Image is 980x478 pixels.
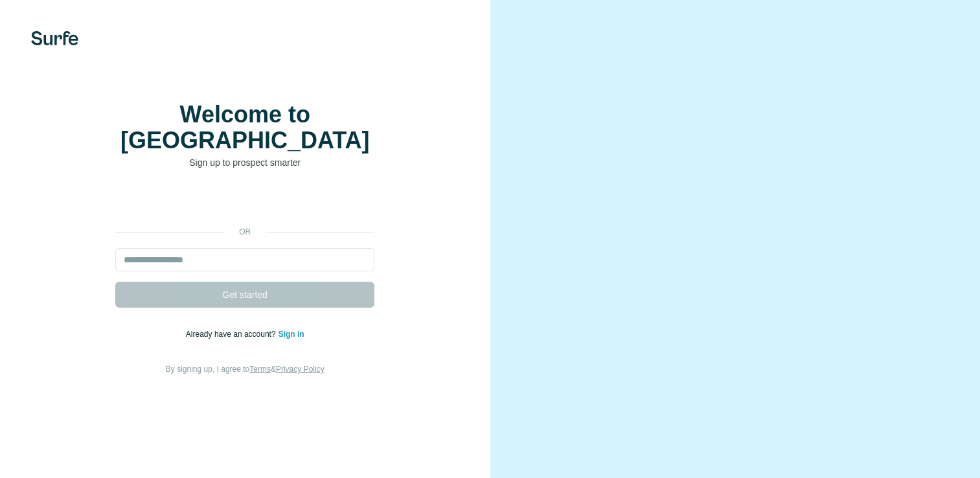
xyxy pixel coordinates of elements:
[186,330,279,339] span: Already have an account?
[31,31,78,45] img: Surfe's logo
[276,365,325,374] a: Privacy Policy
[714,13,967,187] iframe: Dialoogvenster Inloggen met Google
[115,156,374,169] p: Sign up to prospect smarter
[224,226,266,238] p: or
[166,365,325,374] span: By signing up, I agree to &
[279,330,304,339] a: Sign in
[249,365,271,374] a: Terms
[115,102,374,154] h1: Welcome to [GEOGRAPHIC_DATA]
[109,188,381,217] iframe: Knop Inloggen met Google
